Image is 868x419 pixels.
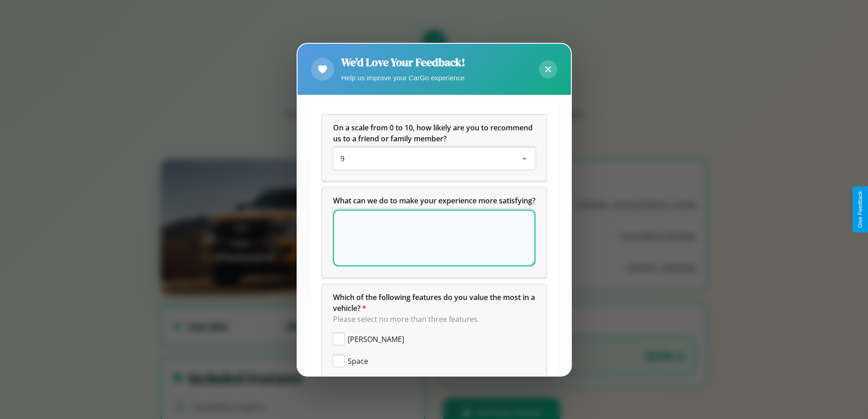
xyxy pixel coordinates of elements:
span: Space [348,356,368,367]
div: Give Feedback [857,191,863,228]
h2: We'd Love Your Feedback! [341,55,465,70]
span: [PERSON_NAME] [348,334,404,345]
span: What can we do to make your experience more satisfying? [333,196,535,206]
span: Which of the following features do you value the most in a vehicle? [333,292,537,313]
span: Please select no more than three features. [333,314,479,324]
h5: On a scale from 0 to 10, how likely are you to recommend us to a friend or family member? [333,122,535,144]
span: 9 [340,154,344,164]
span: On a scale from 0 to 10, how likely are you to recommend us to a friend or family member? [333,123,534,144]
p: Help us improve your CarGo experience [341,72,465,84]
div: On a scale from 0 to 10, how likely are you to recommend us to a friend or family member? [333,148,535,170]
div: On a scale from 0 to 10, how likely are you to recommend us to a friend or family member? [322,115,546,181]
